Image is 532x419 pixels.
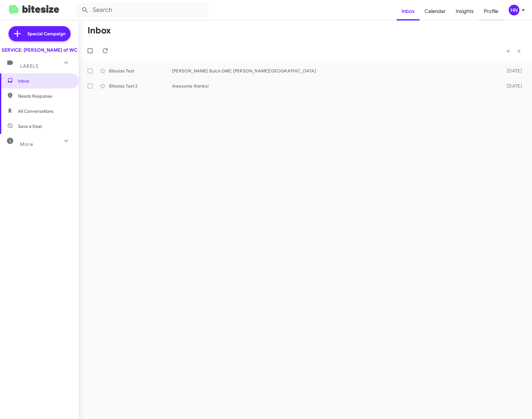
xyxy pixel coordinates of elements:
span: Needs Response [18,93,72,99]
a: Calendar [420,2,451,20]
button: Previous [503,44,514,57]
button: HN [503,5,525,15]
span: All Conversations [18,108,54,114]
div: [DATE] [498,68,527,74]
a: Special Campaign [9,26,71,41]
a: Profile [479,2,503,20]
a: Insights [451,2,479,20]
input: Search [76,3,209,18]
span: » [517,47,521,55]
span: More [20,141,33,147]
div: HN [509,5,519,15]
div: Bitesize Test [109,68,172,74]
div: SERVICE: [PERSON_NAME] of WC [2,47,77,53]
a: Inbox [397,2,420,20]
h1: Inbox [88,26,111,36]
div: Bitesize Test 2 [109,83,172,89]
button: Next [513,44,524,57]
div: [PERSON_NAME] Buick GMC [PERSON_NAME][GEOGRAPHIC_DATA] [172,68,498,74]
div: Awesome thanks! [172,83,498,89]
span: Save a Deal [18,123,42,129]
nav: Page navigation example [503,44,524,57]
span: « [506,47,510,55]
span: Special Campaign [27,31,66,37]
span: Labels [20,63,38,69]
div: [DATE] [498,83,527,89]
span: Inbox [18,78,72,84]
